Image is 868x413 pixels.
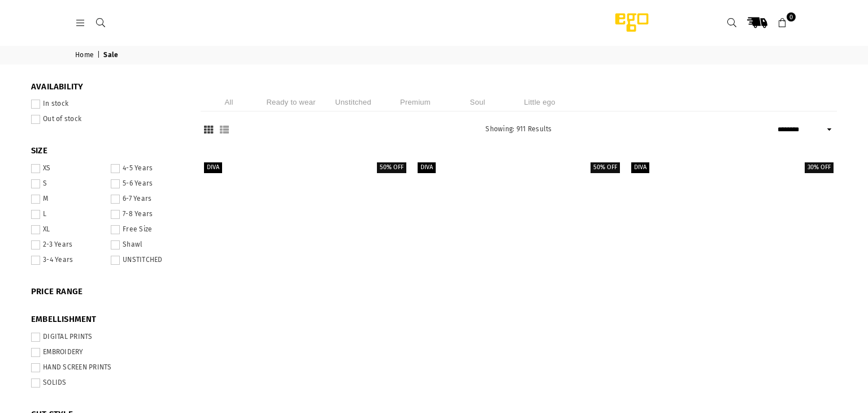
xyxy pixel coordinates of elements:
[31,210,104,219] label: L
[805,162,834,173] label: 30% off
[787,12,796,21] span: 0
[31,115,184,124] label: Out of stock
[111,256,184,265] label: UNSTITCHED
[111,225,184,234] label: Free Size
[772,12,793,33] a: 0
[111,210,184,219] label: 7-8 Years
[485,125,552,133] span: Showing: 911 Results
[31,378,184,388] label: SOLIDS
[722,12,742,33] a: Search
[216,124,232,135] button: List View
[31,348,184,357] label: EMBROIDERY
[31,179,104,188] label: S
[511,93,568,111] li: Little ego
[90,18,111,27] a: Search
[31,314,184,325] span: EMBELLISHMENT
[31,225,104,234] label: XL
[111,164,184,173] label: 4-5 Years
[418,162,436,173] label: Diva
[31,164,104,173] label: XS
[31,256,104,265] label: 3-4 Years
[67,46,801,64] nav: breadcrumbs
[97,51,102,60] span: |
[31,333,184,342] label: DIGITAL PRINTS
[31,145,184,157] span: SIZE
[387,93,444,111] li: Premium
[584,11,680,34] img: Ego
[201,124,216,135] button: Grid View
[377,162,406,173] label: 50% off
[75,51,96,60] a: Home
[263,93,319,111] li: Ready to wear
[631,162,649,173] label: Diva
[111,179,184,188] label: 5-6 Years
[31,81,184,93] span: Availability
[31,363,184,372] label: HAND SCREEN PRINTS
[111,195,184,204] label: 6-7 Years
[31,240,104,249] label: 2-3 Years
[111,240,184,249] label: Shawl
[70,18,90,27] a: Menu
[201,93,257,111] li: All
[31,100,184,109] label: In stock
[103,51,120,60] span: Sale
[591,162,620,173] label: 50% off
[31,195,104,204] label: M
[325,93,381,111] li: Unstitched
[31,286,184,298] span: PRICE RANGE
[204,162,222,173] label: Diva
[449,93,506,111] li: Soul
